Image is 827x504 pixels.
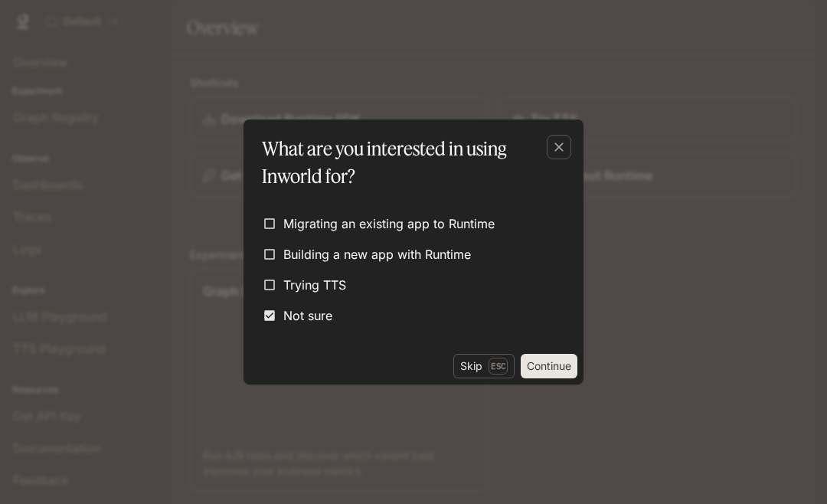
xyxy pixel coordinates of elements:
span: Building a new app with Runtime [283,245,471,263]
span: Migrating an existing app to Runtime [283,214,495,233]
button: SkipEsc [453,354,515,378]
p: Esc [489,358,508,375]
span: Trying TTS [283,276,346,294]
p: What are you interested in using Inworld for? [262,135,559,190]
span: Not sure [283,306,332,325]
button: Continue [521,354,577,378]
